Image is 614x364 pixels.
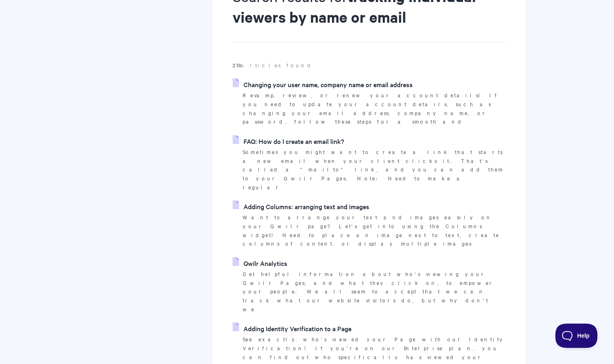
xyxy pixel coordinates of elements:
a: Changing your user name, company name or email address [233,78,412,90]
p: articles found [232,61,505,70]
iframe: Toggle Customer Support [555,323,598,348]
strong: 218 [232,61,240,69]
p: Sometimes you might want to create a link that starts a new email when your client clicks it. Tha... [242,148,505,192]
a: Adding Columns: arranging text and images [233,200,369,212]
a: FAQ: How do I create an email link? [233,135,344,147]
a: Qwilr Analytics [233,257,287,269]
a: Adding Identity Verification to a Page [233,322,351,334]
p: Want to arrange your text and images easily on your Qwilr page? Let's get into using the Columns ... [242,213,505,248]
p: Revamp, review, or renew your account details! If you need to update your account details, such a... [242,91,505,126]
p: Get helpful information about who's viewing your Qwilr Pages, and what they click on, to empower ... [242,270,505,314]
